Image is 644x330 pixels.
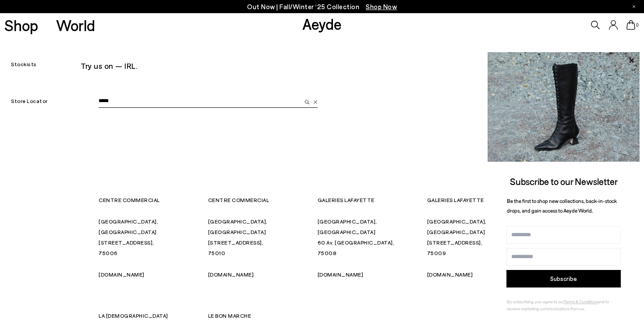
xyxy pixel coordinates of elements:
a: Terms & Conditions [564,299,598,304]
span: 0 [635,23,640,28]
a: Aeyde [302,14,342,33]
a: [DOMAIN_NAME] [99,271,145,277]
button: Subscribe [506,270,621,287]
p: [GEOGRAPHIC_DATA], [GEOGRAPHIC_DATA] [STREET_ADDRESS], 75010 [208,216,309,258]
p: GALERIES LAFAYETTE [427,195,528,205]
p: LE BON MARCHE [208,310,309,321]
a: [DOMAIN_NAME] [208,271,254,277]
a: World [56,18,95,33]
img: 2a6287a1333c9a56320fd6e7b3c4a9a9.jpg [488,52,640,162]
span: Navigate to /collections/new-in [366,3,397,11]
img: search.svg [305,100,309,104]
a: [DOMAIN_NAME] [318,271,364,277]
span: Subscribe to our Newsletter [510,176,618,187]
a: Shop [4,18,38,33]
p: Out Now | Fall/Winter ‘25 Collection [247,1,397,12]
span: Be the first to shop new collections, back-in-stock drops, and gain access to Aeyde World. [507,198,617,214]
p: [GEOGRAPHIC_DATA], [GEOGRAPHIC_DATA] [STREET_ADDRESS], 75009 [427,216,528,258]
p: GALERIES LAFAYETTE [318,195,418,205]
div: Try us on — IRL. [81,58,519,74]
p: LA [DEMOGRAPHIC_DATA] [99,310,199,321]
a: [DOMAIN_NAME] [427,271,473,277]
p: [GEOGRAPHIC_DATA], [GEOGRAPHIC_DATA] 60 Av. [GEOGRAPHIC_DATA], 75008 [318,216,418,258]
p: [GEOGRAPHIC_DATA], [GEOGRAPHIC_DATA] [STREET_ADDRESS], 75006 [99,216,199,258]
a: 0 [626,20,635,30]
span: By subscribing, you agree to our [507,299,564,304]
p: CENTRE COMMERCIAL [208,195,309,205]
img: close.svg [313,100,318,104]
p: CENTRE COMMERCIAL [99,195,199,205]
